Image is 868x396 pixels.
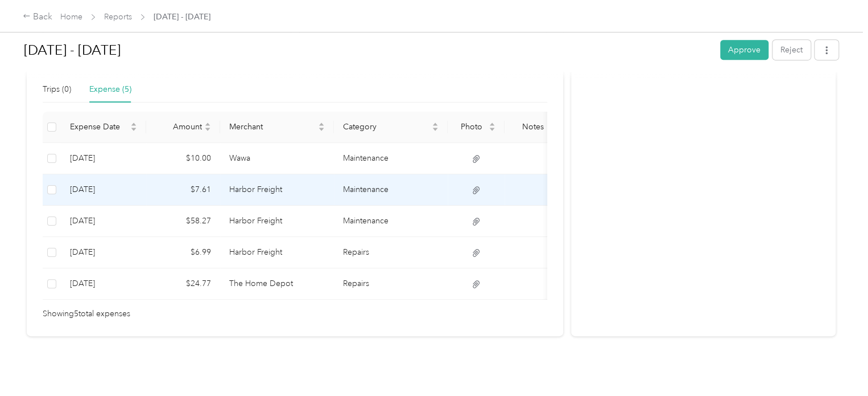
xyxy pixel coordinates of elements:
span: Merchant [229,122,316,132]
span: Amount [155,122,202,132]
span: caret-down [489,126,495,133]
td: $24.77 [146,268,220,300]
button: Approve [720,40,768,60]
span: [DATE] - [DATE] [154,11,210,23]
td: Repairs [334,268,448,300]
td: $58.27 [146,206,220,237]
div: Expense (5) [89,83,131,96]
span: caret-down [318,126,325,133]
td: $10.00 [146,143,220,174]
span: caret-down [432,126,439,133]
td: Maintenance [334,174,448,206]
td: $7.61 [146,174,220,206]
div: Back [23,10,52,24]
a: Home [60,12,82,22]
span: caret-up [432,121,439,128]
td: The Home Depot [220,268,334,300]
td: 8-31-2025 [61,206,146,237]
span: caret-up [204,121,211,128]
span: Showing 5 total expenses [43,308,130,320]
td: $6.99 [146,237,220,268]
td: 8-31-2025 [61,143,146,174]
th: Expense Date [61,112,146,143]
button: Reject [772,40,811,60]
th: Amount [146,112,220,143]
h1: Aug 1 - 31, 2025 [24,36,712,64]
span: caret-up [130,121,137,128]
td: Maintenance [334,206,448,237]
td: Maintenance [334,143,448,174]
td: Wawa [220,143,334,174]
th: Merchant [220,112,334,143]
span: caret-up [489,121,495,128]
td: Repairs [334,237,448,268]
th: Notes [505,112,561,143]
th: Photo [448,112,505,143]
span: Photo [457,122,486,132]
span: Category [343,122,429,132]
span: caret-up [318,121,325,128]
iframe: Everlance-gr Chat Button Frame [804,332,868,396]
span: caret-down [130,126,137,133]
td: Harbor Freight [220,206,334,237]
span: caret-down [204,126,211,133]
td: 8-31-2025 [61,174,146,206]
th: Category [334,112,448,143]
td: Harbor Freight [220,174,334,206]
div: Trips (0) [43,83,71,96]
td: 8-31-2025 [61,237,146,268]
td: 8-14-2025 [61,268,146,300]
span: Expense Date [70,122,128,132]
a: Reports [104,12,132,22]
td: Harbor Freight [220,237,334,268]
